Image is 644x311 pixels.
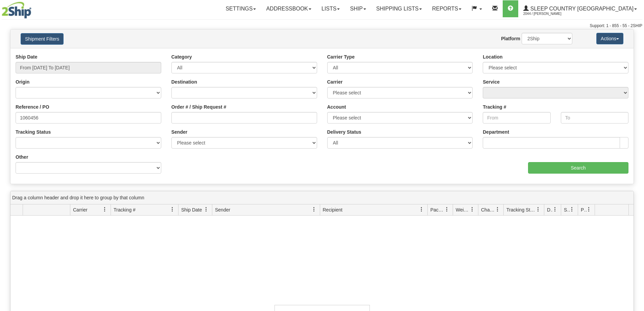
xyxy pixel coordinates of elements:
label: Account [327,104,346,110]
a: Settings [220,0,261,17]
span: Tracking Status [506,206,536,213]
label: Category [171,53,192,60]
a: Shipping lists [371,0,427,17]
span: Tracking # [114,206,136,213]
span: Shipment Issues [564,206,570,213]
img: logo2044.jpg [2,2,31,19]
label: Tracking # [483,104,506,110]
span: Carrier [73,206,88,213]
label: Carrier Type [327,53,355,60]
label: Delivery Status [327,129,361,135]
a: Weight filter column settings [467,204,478,215]
label: Tracking Status [16,129,51,135]
a: Shipment Issues filter column settings [566,204,578,215]
button: Actions [596,33,623,44]
a: Packages filter column settings [441,204,453,215]
a: Delivery Status filter column settings [549,204,561,215]
div: grid grouping header [10,191,634,204]
label: Origin [16,79,29,85]
span: Weight [456,206,470,213]
div: Support: 1 - 855 - 55 - 2SHIP [2,23,642,29]
span: Delivery Status [547,206,553,213]
span: Sleep Country [GEOGRAPHIC_DATA] [529,6,634,12]
input: Search [528,162,628,174]
span: Recipient [323,206,342,213]
a: Lists [316,0,345,17]
a: Charge filter column settings [492,204,503,215]
label: Location [483,53,502,60]
a: Sleep Country [GEOGRAPHIC_DATA] 2044 / [PERSON_NAME] [518,0,642,17]
span: Sender [215,206,230,213]
label: Order # / Ship Request # [171,104,226,110]
label: Destination [171,79,197,85]
label: Carrier [327,79,343,85]
a: Pickup Status filter column settings [583,204,595,215]
label: Ship Date [16,53,38,60]
span: 2044 / [PERSON_NAME] [523,10,574,17]
input: To [561,112,628,124]
span: Pickup Status [581,206,587,213]
a: Ship [345,0,371,17]
a: Tracking Status filter column settings [532,204,544,215]
input: From [483,112,550,124]
a: Reports [427,0,467,17]
a: Ship Date filter column settings [200,204,212,215]
label: Service [483,79,500,85]
a: Sender filter column settings [308,204,320,215]
a: Addressbook [261,0,316,17]
label: Reference / PO [16,104,49,110]
a: Recipient filter column settings [416,204,427,215]
span: Packages [430,206,445,213]
label: Department [483,129,509,135]
label: Platform [501,35,520,42]
span: Charge [481,206,495,213]
a: Tracking # filter column settings [167,204,178,215]
button: Shipment Filters [21,33,64,45]
label: Sender [171,129,187,135]
label: Other [16,154,28,160]
a: Carrier filter column settings [99,204,111,215]
span: Ship Date [181,206,202,213]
